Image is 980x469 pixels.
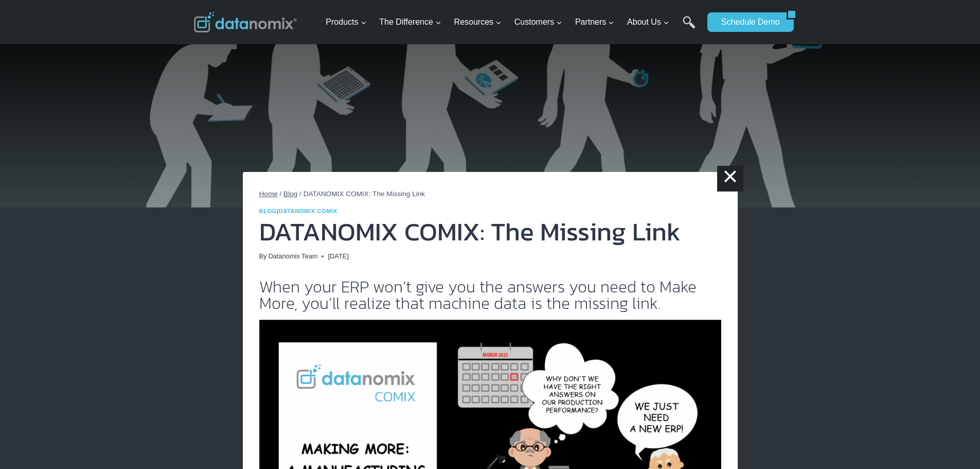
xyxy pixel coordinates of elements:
span: Products [326,15,366,29]
span: Partners [575,15,614,29]
a: Datanomix Team [269,252,318,260]
a: Blog [283,190,297,198]
a: Datanomix Comix [279,208,337,214]
h2: When your ERP won’t give you the answers you need to Make More, you’ll realize that machine data ... [259,279,721,311]
span: Customers [514,15,562,29]
span: | [259,208,337,214]
span: The Difference [379,15,441,29]
time: [DATE] [328,251,348,262]
a: Search [683,16,696,39]
nav: Primary Navigation [322,6,702,39]
span: About Us [627,15,669,29]
span: DATANOMIX COMIX: The Missing Link [304,190,425,198]
nav: Breadcrumbs [259,188,721,200]
a: Blog [259,208,277,214]
span: / [280,190,282,198]
a: × [717,166,743,192]
h1: DATANOMIX COMIX: The Missing Link [259,219,721,245]
span: Resources [454,15,502,29]
img: Datanomix [194,12,297,32]
a: Schedule Demo [707,12,787,32]
span: / [299,190,301,198]
span: By [259,251,267,262]
a: Home [259,190,278,198]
